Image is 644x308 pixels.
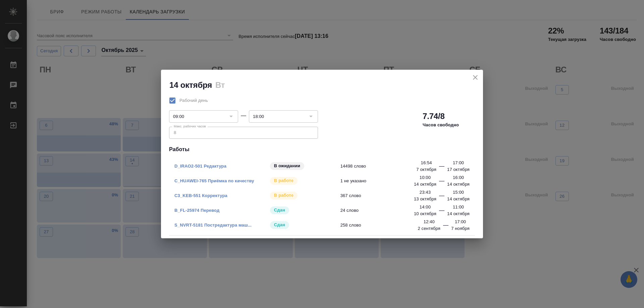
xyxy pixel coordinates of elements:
[424,219,435,225] p: 12:40
[451,225,470,232] p: 7 ноября
[174,208,219,213] a: B_FL-25974 Перевод
[169,80,212,89] h2: 14 октября
[420,174,431,181] p: 10:00
[420,189,431,196] p: 23:43
[453,204,464,210] p: 11:00
[453,189,464,196] p: 15:00
[453,174,464,181] p: 16:00
[340,163,435,170] span: 14498 слово
[340,192,435,199] span: 367 слово
[420,204,431,210] p: 14:00
[215,80,225,89] h2: Вт
[340,207,435,214] span: 24 слово
[274,177,293,184] p: В работе
[169,145,475,153] h4: Работы
[453,160,464,166] p: 17:00
[414,181,436,188] p: 14 октября
[274,163,301,169] p: В ожидании
[340,222,435,229] span: 258 слово
[414,210,436,217] p: 10 октября
[179,97,208,104] span: Рабочий день
[447,196,470,202] p: 14 октября
[439,162,444,173] div: —
[416,166,436,173] p: 7 октября
[414,196,436,202] p: 13 октября
[455,219,466,225] p: 17:00
[174,178,254,183] a: C_HUAWEI-765 Приёмка по качеству
[274,207,285,213] p: Сдан
[418,225,440,232] p: 2 сентября
[443,221,448,232] div: —
[274,192,293,199] p: В работе
[174,223,252,228] a: S_NVRT-5181 Постредактура маш...
[447,166,470,173] p: 17 октября
[421,160,432,166] p: 16:54
[439,192,444,202] div: —
[274,222,285,228] p: Сдан
[447,210,470,217] p: 14 октября
[439,177,444,188] div: —
[241,112,246,120] div: —
[470,72,480,82] button: close
[447,181,470,188] p: 14 октября
[423,122,459,128] p: Часов свободно
[340,178,435,184] span: 1 не указано
[423,111,445,122] h2: 7.74/8
[439,206,444,217] div: —
[174,193,227,198] a: C3_KEB-551 Корректура
[174,164,226,169] a: D_IRAO2-501 Редактура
